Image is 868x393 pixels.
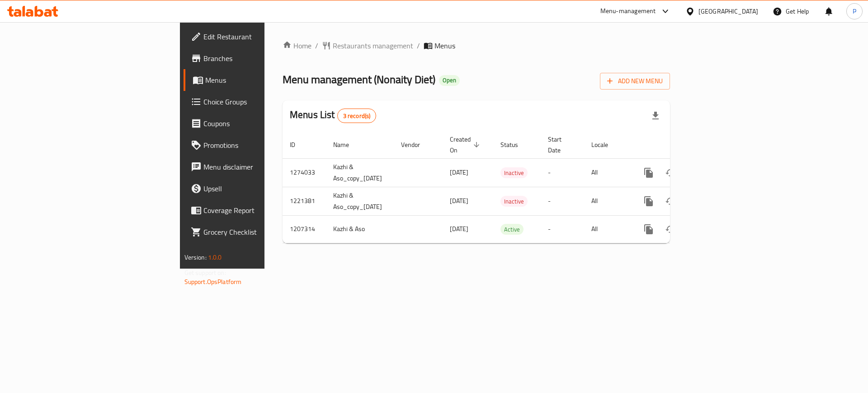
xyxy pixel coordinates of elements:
[541,158,584,187] td: -
[184,267,226,279] span: Get support on:
[853,6,856,16] span: P
[333,139,361,150] span: Name
[600,73,670,90] button: Add New Menu
[500,196,528,207] span: Inactive
[205,75,318,85] span: Menus
[283,131,732,243] table: enhanced table
[337,109,377,123] div: Total records count
[401,139,432,150] span: Vendor
[584,215,631,243] td: All
[450,223,468,235] span: [DATE]
[500,168,528,178] span: Inactive
[645,105,666,127] div: Export file
[184,221,325,243] a: Grocery Checklist
[184,178,325,199] a: Upsell
[184,91,325,113] a: Choice Groups
[203,227,318,237] span: Grocery Checklist
[203,205,318,216] span: Coverage Report
[290,139,307,150] span: ID
[417,40,420,51] li: /
[322,40,413,51] a: Restaurants management
[203,140,318,151] span: Promotions
[584,187,631,215] td: All
[283,69,435,90] span: Menu management ( Nonaity Diet )
[660,162,681,184] button: Change Status
[439,76,460,84] span: Open
[548,134,573,156] span: Start Date
[184,156,325,178] a: Menu disclaimer
[203,96,318,107] span: Choice Groups
[184,26,325,47] a: Edit Restaurant
[208,251,222,263] span: 1.0.0
[450,166,468,178] span: [DATE]
[326,215,394,243] td: Kazhi & Aso
[638,218,660,240] button: more
[600,6,656,17] div: Menu-management
[607,76,663,87] span: Add New Menu
[184,47,325,69] a: Branches
[333,40,413,51] span: Restaurants management
[184,276,242,288] a: Support.OpsPlatform
[660,218,681,240] button: Change Status
[541,215,584,243] td: -
[184,113,325,134] a: Coupons
[203,118,318,129] span: Coupons
[290,108,376,123] h2: Menus List
[500,224,524,235] span: Active
[203,31,318,42] span: Edit Restaurant
[184,199,325,221] a: Coverage Report
[434,40,455,51] span: Menus
[338,112,376,120] span: 3 record(s)
[203,183,318,194] span: Upsell
[638,190,660,212] button: more
[500,139,530,150] span: Status
[591,139,620,150] span: Locale
[660,190,681,212] button: Change Status
[631,131,732,159] th: Actions
[184,134,325,156] a: Promotions
[450,134,482,156] span: Created On
[439,75,460,86] div: Open
[638,162,660,184] button: more
[283,40,670,51] nav: breadcrumb
[541,187,584,215] td: -
[203,53,318,64] span: Branches
[584,158,631,187] td: All
[326,187,394,215] td: Kazhi & Aso_copy_[DATE]
[326,158,394,187] td: Kazhi & Aso_copy_[DATE]
[698,6,758,16] div: [GEOGRAPHIC_DATA]
[203,161,318,172] span: Menu disclaimer
[450,195,468,207] span: [DATE]
[500,196,528,207] div: Inactive
[184,69,325,91] a: Menus
[184,251,207,263] span: Version:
